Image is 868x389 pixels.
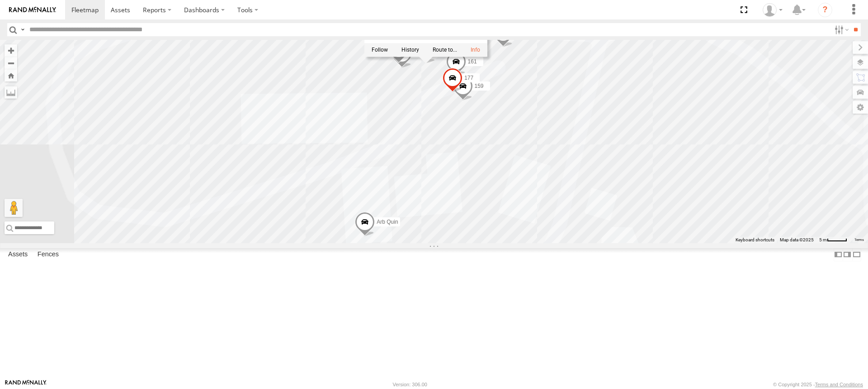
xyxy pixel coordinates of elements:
[818,3,832,17] i: ?
[401,47,419,53] label: View Asset History
[464,75,473,81] span: 177
[5,44,17,57] button: Zoom in
[736,237,774,243] button: Keyboard shortcuts
[468,58,477,65] span: 161
[816,237,850,243] button: Map Scale: 5 m per 41 pixels
[471,47,480,53] a: View Asset Details
[834,248,843,261] label: Dock Summary Table to the Left
[377,219,398,225] span: Arb Quin
[853,101,868,114] label: Map Settings
[773,382,863,387] div: © Copyright 2025 -
[852,248,861,261] label: Hide Summary Table
[819,237,827,242] span: 5 m
[19,23,26,36] label: Search Query
[5,57,17,69] button: Zoom out
[780,237,814,242] span: Map data ©2025
[475,83,484,89] span: 159
[5,69,17,82] button: Zoom Home
[854,238,864,242] a: Terms (opens in new tab)
[815,382,863,387] a: Terms and Conditions
[831,23,850,36] label: Search Filter Options
[843,248,852,261] label: Dock Summary Table to the Right
[372,47,388,53] label: Realtime tracking of Asset
[33,248,63,261] label: Fences
[393,382,427,387] div: Version: 306.00
[4,248,32,261] label: Assets
[759,3,786,17] div: Amin Vahidinezhad
[9,7,56,13] img: rand-logo.svg
[5,86,17,99] label: Measure
[5,380,47,389] a: Visit our Website
[433,47,457,53] label: Route To Location
[5,199,23,217] button: Drag Pegman onto the map to open Street View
